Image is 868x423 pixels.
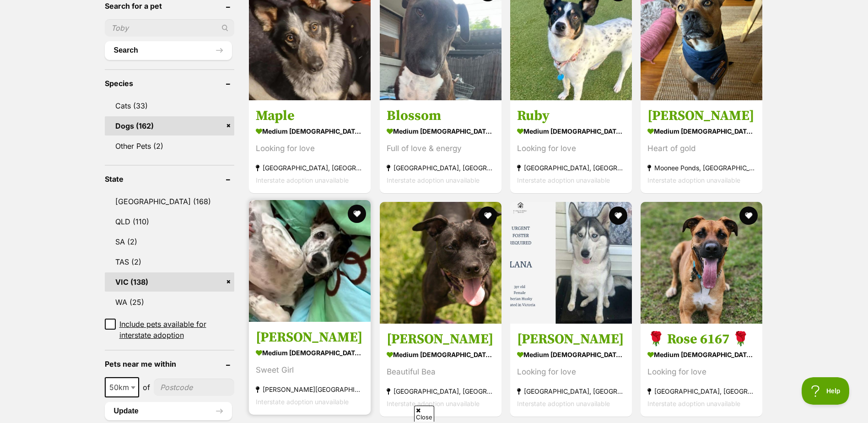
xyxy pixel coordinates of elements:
[105,319,235,341] a: Include pets available for interstate adoption
[105,377,139,397] span: 50km
[105,252,235,271] a: TAS (2)
[105,175,235,183] header: State
[387,385,495,397] strong: [GEOGRAPHIC_DATA], [GEOGRAPHIC_DATA]
[517,385,625,397] strong: [GEOGRAPHIC_DATA], [GEOGRAPHIC_DATA]
[119,319,235,341] span: Include pets available for interstate adoption
[647,400,740,407] span: Interstate adoption unavailable
[517,331,625,348] h3: [PERSON_NAME]
[105,19,235,37] input: Toby
[256,383,364,396] strong: [PERSON_NAME][GEOGRAPHIC_DATA][PERSON_NAME][GEOGRAPHIC_DATA]
[517,348,625,361] strong: medium [DEMOGRAPHIC_DATA] Dog
[517,176,610,184] span: Interstate adoption unavailable
[105,116,235,136] a: Dogs (162)
[641,324,762,417] a: 🌹 Rose 6167 🌹 medium [DEMOGRAPHIC_DATA] Dog Looking for love [GEOGRAPHIC_DATA], [GEOGRAPHIC_DATA]...
[256,142,364,155] div: Looking for love
[256,329,364,346] h3: [PERSON_NAME]
[740,206,758,225] button: favourite
[380,100,501,193] a: Blossom medium [DEMOGRAPHIC_DATA] Dog Full of love & energy [GEOGRAPHIC_DATA], [GEOGRAPHIC_DATA] ...
[802,377,850,405] iframe: Help Scout Beacon - Open
[154,379,235,396] input: postcode
[249,100,371,193] a: Maple medium [DEMOGRAPHIC_DATA] Dog Looking for love [GEOGRAPHIC_DATA], [GEOGRAPHIC_DATA] Interst...
[387,400,480,407] span: Interstate adoption unavailable
[517,162,625,174] strong: [GEOGRAPHIC_DATA], [GEOGRAPHIC_DATA]
[105,192,235,211] a: [GEOGRAPHIC_DATA] (168)
[105,293,235,312] a: WA (25)
[647,176,740,184] span: Interstate adoption unavailable
[105,360,235,368] header: Pets near me within
[647,348,755,361] strong: medium [DEMOGRAPHIC_DATA] Dog
[105,272,235,292] a: VIC (138)
[647,142,755,155] div: Heart of gold
[414,406,434,422] span: Close
[387,162,495,174] strong: [GEOGRAPHIC_DATA], [GEOGRAPHIC_DATA]
[609,206,627,225] button: favourite
[517,366,625,378] div: Looking for love
[387,331,495,348] h3: [PERSON_NAME]
[510,202,632,324] img: Lana - Siberian Husky Dog
[249,322,371,415] a: [PERSON_NAME] medium [DEMOGRAPHIC_DATA] Dog Sweet Girl [PERSON_NAME][GEOGRAPHIC_DATA][PERSON_NAME...
[387,366,495,378] div: Beautiful Bea
[641,100,762,193] a: [PERSON_NAME] medium [DEMOGRAPHIC_DATA] Dog Heart of gold Moonee Ponds, [GEOGRAPHIC_DATA] Interst...
[256,364,364,376] div: Sweet Girl
[517,142,625,155] div: Looking for love
[105,232,235,251] a: SA (2)
[105,79,235,87] header: Species
[387,125,495,138] strong: medium [DEMOGRAPHIC_DATA] Dog
[105,2,235,10] header: Search for a pet
[105,41,232,60] button: Search
[387,107,495,125] h3: Blossom
[256,398,349,406] span: Interstate adoption unavailable
[348,205,367,223] button: favourite
[387,348,495,361] strong: medium [DEMOGRAPHIC_DATA] Dog
[256,346,364,359] strong: medium [DEMOGRAPHIC_DATA] Dog
[647,331,755,348] h3: 🌹 Rose 6167 🌹
[380,202,501,324] img: Beatrice Lozano - Staffordshire Bull Terrier x Australian Kelpie Dog
[256,125,364,138] strong: medium [DEMOGRAPHIC_DATA] Dog
[387,176,480,184] span: Interstate adoption unavailable
[479,206,497,225] button: favourite
[143,382,150,393] span: of
[517,125,625,138] strong: medium [DEMOGRAPHIC_DATA] Dog
[106,381,138,394] span: 50km
[105,136,235,156] a: Other Pets (2)
[387,142,495,155] div: Full of love & energy
[647,107,755,125] h3: [PERSON_NAME]
[517,107,625,125] h3: Ruby
[641,202,762,324] img: 🌹 Rose 6167 🌹 - Boxer x German Shepherd Dog
[517,400,610,407] span: Interstate adoption unavailable
[256,107,364,125] h3: Maple
[249,200,371,322] img: Dizzy Babbington - Whippet Dog
[510,324,632,417] a: [PERSON_NAME] medium [DEMOGRAPHIC_DATA] Dog Looking for love [GEOGRAPHIC_DATA], [GEOGRAPHIC_DATA]...
[647,366,755,378] div: Looking for love
[105,402,232,420] button: Update
[510,100,632,193] a: Ruby medium [DEMOGRAPHIC_DATA] Dog Looking for love [GEOGRAPHIC_DATA], [GEOGRAPHIC_DATA] Intersta...
[105,96,235,115] a: Cats (33)
[647,162,755,174] strong: Moonee Ponds, [GEOGRAPHIC_DATA]
[647,125,755,138] strong: medium [DEMOGRAPHIC_DATA] Dog
[647,385,755,397] strong: [GEOGRAPHIC_DATA], [GEOGRAPHIC_DATA]
[380,324,501,417] a: [PERSON_NAME] medium [DEMOGRAPHIC_DATA] Dog Beautiful Bea [GEOGRAPHIC_DATA], [GEOGRAPHIC_DATA] In...
[105,212,235,231] a: QLD (110)
[256,176,349,184] span: Interstate adoption unavailable
[256,162,364,174] strong: [GEOGRAPHIC_DATA], [GEOGRAPHIC_DATA]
